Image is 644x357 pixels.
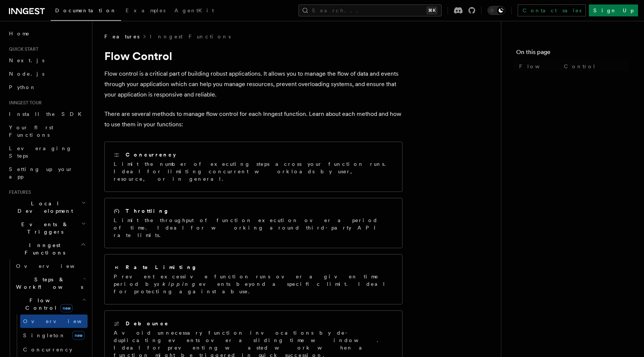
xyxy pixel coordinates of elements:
span: Features [104,33,139,40]
span: Quick start [6,46,38,52]
span: Flow Control [519,63,596,70]
button: Flow Controlnew [13,294,88,315]
span: Inngest Functions [6,241,80,256]
span: Inngest tour [6,100,42,106]
button: Inngest Functions [6,238,88,259]
button: Steps & Workflows [13,273,88,294]
a: Home [6,27,88,40]
a: Flow Control [516,60,629,73]
button: Toggle dark mode [487,6,505,15]
span: Node.js [9,71,44,77]
p: Prevent excessive function runs over a given time period by events beyond a specific limit. Ideal... [114,273,393,295]
button: Events & Triggers [6,218,88,238]
span: Events & Triggers [6,221,81,236]
a: Python [6,80,88,94]
span: AgentKit [174,7,214,13]
h2: Rate Limiting [126,263,197,271]
h2: Concurrency [126,151,176,158]
span: Install the SDK [9,111,86,117]
span: Your first Functions [9,124,53,138]
button: Local Development [6,197,88,218]
kbd: ⌘K [427,7,437,14]
span: Next.js [9,57,44,63]
a: Node.js [6,67,88,80]
a: Leveraging Steps [6,142,88,162]
em: skipping [157,281,199,287]
h1: Flow Control [104,49,402,63]
a: Concurrency [20,343,88,356]
p: Limit the number of executing steps across your function runs. Ideal for limiting concurrent work... [114,160,393,183]
a: Sign Up [589,4,638,16]
span: Setting up your app [9,166,73,180]
a: Your first Functions [6,121,88,142]
span: new [60,304,73,312]
a: Install the SDK [6,107,88,121]
a: ConcurrencyLimit the number of executing steps across your function runs. Ideal for limiting conc... [104,142,402,192]
a: ThrottlingLimit the throughput of function execution over a period of time. Ideal for working aro... [104,198,402,248]
a: Documentation [51,2,121,21]
a: Inngest Functions [150,33,231,40]
span: Singleton [23,332,66,338]
a: Overview [13,259,88,273]
a: Contact sales [518,4,586,16]
span: Leveraging Steps [9,145,72,159]
span: Features [6,189,31,195]
p: Flow control is a critical part of building robust applications. It allows you to manage the flow... [104,69,402,100]
p: Limit the throughput of function execution over a period of time. Ideal for working around third-... [114,217,393,239]
span: Examples [126,7,165,13]
span: Overview [16,263,93,269]
h4: On this page [516,48,629,60]
a: Overview [20,315,88,328]
span: new [72,331,85,340]
a: Setting up your app [6,162,88,183]
button: Search...⌘K [299,4,442,16]
h2: Throttling [126,207,169,215]
span: Documentation [55,7,117,13]
h2: Debounce [126,320,169,327]
a: Next.js [6,54,88,67]
a: AgentKit [170,2,218,20]
span: Python [9,84,36,90]
span: Concurrency [23,347,72,353]
span: Steps & Workflows [13,276,83,291]
a: Examples [121,2,170,20]
p: There are several methods to manage flow control for each Inngest function. Learn about each meth... [104,109,402,130]
a: Rate LimitingPrevent excessive function runs over a given time period byskippingevents beyond a s... [104,254,402,304]
span: Local Development [6,200,81,215]
span: Home [9,30,30,37]
a: Singletonnew [20,328,88,343]
span: Overview [23,318,100,324]
span: Flow Control [13,297,82,312]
